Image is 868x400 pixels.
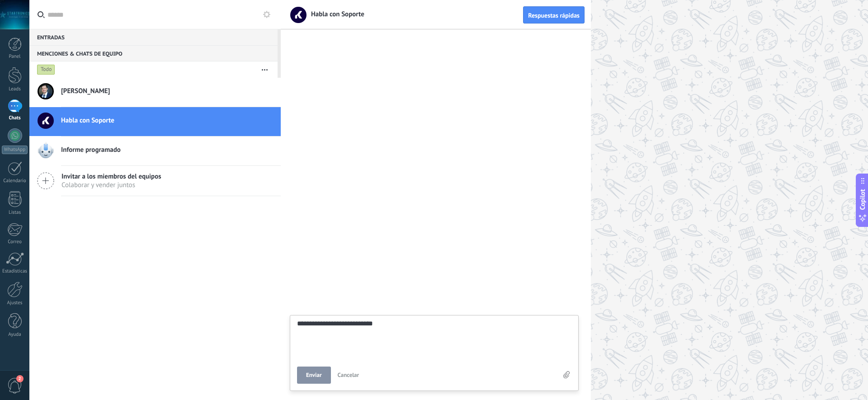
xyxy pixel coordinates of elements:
[306,372,322,378] span: Enviar
[2,300,28,306] div: Ajustes
[61,87,110,96] span: [PERSON_NAME]
[334,367,363,384] button: Cancelar
[528,12,580,19] span: Respuestas rápidas
[61,172,161,181] span: Invitar a los miembros del equipos
[306,10,364,19] span: Habla con Soporte
[338,371,359,379] span: Cancelar
[29,136,281,165] a: Informe programado
[29,29,278,45] div: Entradas
[2,86,28,92] div: Leads
[2,146,28,154] div: WhatsApp
[2,268,28,274] div: Estadísticas
[16,375,24,382] span: 2
[523,6,585,24] button: Respuestas rápidas
[2,178,28,184] div: Calendario
[61,181,161,189] span: Colaborar y vender juntos
[255,61,274,78] button: Más
[29,78,281,107] a: [PERSON_NAME]
[2,54,28,60] div: Panel
[2,239,28,245] div: Correo
[858,189,867,210] span: Copilot
[2,332,28,338] div: Ayuda
[61,116,114,125] span: Habla con Soporte
[29,107,281,136] a: Habla con Soporte
[297,367,331,384] button: Enviar
[37,64,55,75] div: Todo
[2,210,28,216] div: Listas
[29,45,278,61] div: Menciones & Chats de equipo
[2,115,28,121] div: Chats
[61,146,121,155] span: Informe programado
